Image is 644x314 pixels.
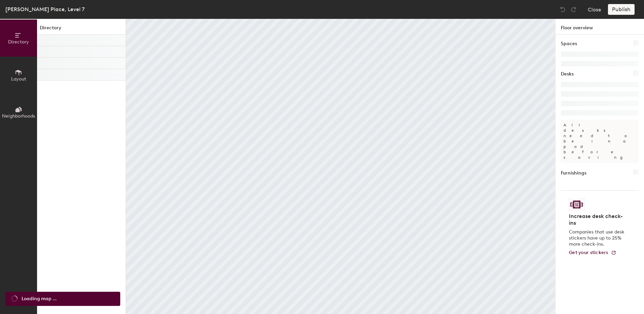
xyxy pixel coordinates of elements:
[11,76,26,82] span: Layout
[8,39,29,45] span: Directory
[126,19,555,314] canvas: Map
[569,250,616,256] a: Get your stickers
[561,120,639,163] p: All desks need to be in a pod before saving
[561,169,586,177] h1: Furnishings
[555,19,644,35] h1: Floor overview
[588,4,601,15] button: Close
[561,70,574,78] h1: Desks
[37,24,126,35] h1: Directory
[22,295,57,303] span: Loading map ...
[561,40,577,48] h1: Spaces
[569,213,626,226] h4: Increase desk check-ins
[569,199,584,210] img: Sticker logo
[569,229,626,247] p: Companies that use desk stickers have up to 25% more check-ins.
[569,250,608,255] span: Get your stickers
[2,113,35,119] span: Neighborhoods
[570,6,577,13] img: Redo
[5,5,85,13] div: [PERSON_NAME] Place, Level 7
[559,6,566,13] img: Undo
